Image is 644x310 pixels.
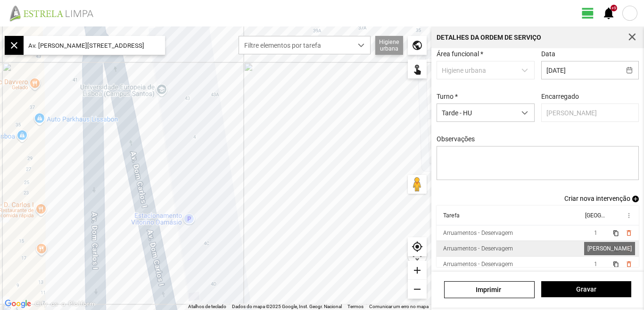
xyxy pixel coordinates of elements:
[437,135,475,143] label: Observações
[408,36,427,55] div: public
[408,280,427,299] div: remove
[602,6,616,20] span: notifications
[632,196,639,202] span: add
[408,261,427,280] div: add
[541,281,631,297] button: Gravar
[625,229,632,237] button: delete_outline
[408,237,427,256] div: my_location
[7,5,104,22] img: file
[369,304,429,309] a: Comunicar um erro no mapa
[437,93,458,100] label: Turno *
[5,36,24,55] div: close
[594,230,597,236] span: 1
[612,229,620,237] button: content_copy
[625,212,632,219] span: more_vert
[564,195,630,202] span: Criar nova intervenção
[352,36,371,54] div: dropdown trigger
[612,260,620,268] button: content_copy
[546,285,626,293] span: Gravar
[594,261,597,267] span: 1
[437,34,541,41] div: Detalhes da Ordem de Serviço
[2,298,33,310] a: Abrir esta área no Google Maps (abre uma nova janela)
[188,303,226,310] button: Atalhos de teclado
[347,304,363,309] a: Termos (abre num novo separador)
[2,298,33,310] img: Google
[611,5,617,11] div: +9
[541,50,555,58] label: Data
[541,93,579,100] label: Encarregado
[516,104,534,121] div: dropdown trigger
[625,260,632,268] button: delete_outline
[232,304,342,309] span: Dados do mapa ©2025 Google, Inst. Geogr. Nacional
[444,281,534,298] a: Imprimir
[612,261,619,267] span: content_copy
[375,36,403,55] div: Higiene urbana
[584,242,635,255] div: [PERSON_NAME]
[239,36,352,54] span: Filtre elementos por tarefa
[443,261,513,267] div: Arruamentos - Deservagem
[443,230,513,236] div: Arruamentos - Deservagem
[612,230,619,236] span: content_copy
[24,36,165,55] input: Pesquise por local
[443,245,513,252] div: Arruamentos - Deservagem
[585,212,604,219] div: [GEOGRAPHIC_DATA]
[408,175,427,194] button: Arraste o Pegman para o mapa para abrir o Street View
[408,60,427,78] div: touch_app
[443,212,460,219] div: Tarefa
[437,50,483,58] label: Área funcional *
[581,6,595,20] span: view_day
[437,104,516,121] span: Tarde - HU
